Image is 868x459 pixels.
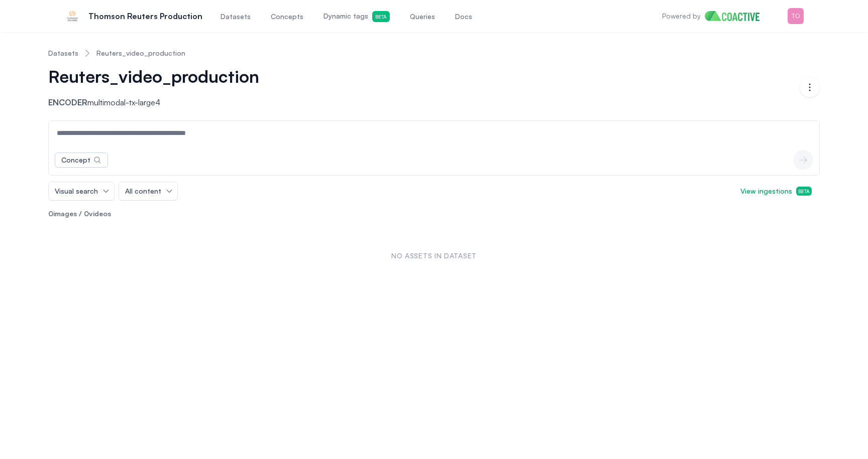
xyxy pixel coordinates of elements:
span: 0 [84,209,89,218]
button: Concept [55,152,108,168]
span: Concepts [271,12,303,22]
img: Menu for the logged in user [788,8,804,24]
a: Reuters_video_production [96,48,185,58]
span: Visual search [55,186,98,196]
a: Datasets [48,48,78,58]
span: Reuters_video_production [48,66,259,86]
div: Concept [61,155,90,165]
span: Datasets [221,12,251,22]
span: Queries [410,12,435,22]
span: Beta [796,187,812,196]
nav: Breadcrumb [48,40,820,66]
span: View ingestions [740,186,812,196]
button: View ingestionsBeta [732,182,820,200]
p: images / videos [48,209,820,219]
span: 0 [48,209,53,218]
span: Encoder [48,97,87,107]
button: Visual search [49,182,114,200]
button: All content [119,182,177,200]
img: Thomson Reuters Production [64,8,80,24]
button: Reuters_video_production [48,66,273,86]
span: Beta [372,11,390,22]
p: multimodal-tx-large4 [48,96,281,108]
p: No assets in dataset [52,251,816,261]
p: Thomson Reuters Production [88,10,202,22]
p: Powered by [662,11,701,21]
img: Home [705,11,768,21]
span: All content [125,186,161,196]
span: Dynamic tags [323,11,390,22]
